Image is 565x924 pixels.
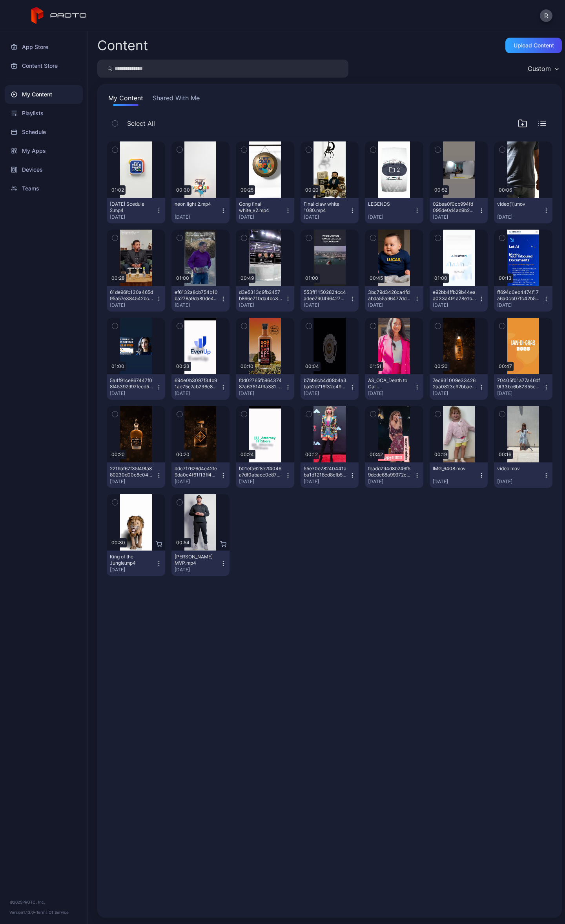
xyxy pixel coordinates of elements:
div: [DATE] [433,478,479,485]
div: [DATE] [239,478,285,485]
button: ddc7f7626d4e42fe9da0c4f61f13ff45.mov[DATE] [171,462,230,488]
button: neon light 2.mp4[DATE] [171,198,230,223]
button: fdd02765fb86437487a63514f9a381eb.mov[DATE] [236,374,294,400]
button: R [540,9,552,22]
div: LEGENDS [368,201,411,207]
a: Schedule [5,123,83,141]
div: [DATE] [110,567,156,573]
div: Gong final white_v2.mp4 [239,201,282,214]
div: feadd794d8b246f59dcde68a99972cb9.mov [368,466,411,478]
button: 3bc79d3426ca4fdabda55a96477dd634.mov[DATE] [365,286,423,312]
div: [DATE] [497,302,543,308]
button: Gong final white_v2.mp4[DATE] [236,198,294,223]
div: b7bb6cb4d08b4a3ba52d716f32c495db.mov [304,377,347,390]
button: d3e5313c9fb2457b866e710da4bc3421.mov[DATE] [236,286,294,312]
button: My Content [107,93,145,106]
button: b01efa628e2f4046a7df0abacc0e8761.mov[DATE] [236,462,294,488]
div: ddc7f7626d4e42fe9da0c4f61f13ff45.mov [175,466,218,478]
button: AS_OCA_Death to Call Center_9x16_v5.mp4[DATE] [365,374,423,400]
div: [DATE] [110,214,156,220]
button: ef6132a8cb754b10ba278a9da80de460.mov[DATE] [171,286,230,312]
div: [DATE] [110,478,156,485]
div: [DATE] [175,302,221,308]
button: 5a4f91ce867447f08f45392997feed5e.mov[DATE] [107,374,165,400]
div: d3e5313c9fb2457b866e710da4bc3421.mov [239,289,282,302]
div: [DATE] [368,390,414,397]
button: [PERSON_NAME] MVP.mp4[DATE] [171,551,230,576]
button: 02bea0f0cb994fd095de0d4ad9b2ae16.mov[DATE] [430,198,488,223]
div: [DATE] [433,214,479,220]
div: Final claw white 1080.mp4 [304,201,347,214]
a: Teams [5,179,83,198]
button: 70405f01a77a46df9f33bc6b82355ef6.mov[DATE] [494,374,552,400]
button: 2219af67f35f49fa880230d00c8c043b.mov[DATE] [107,462,165,488]
div: [DATE] [175,390,221,397]
div: 5a4f91ce867447f08f45392997feed5e.mov [110,377,153,390]
div: 55e70e78240441aba1d1218ed8cfb54c.mov [304,466,347,478]
div: video(1).mov [497,201,540,207]
div: [DATE] [304,478,350,485]
button: Shared With Me [151,93,201,106]
div: fdd02765fb86437487a63514f9a381eb.mov [239,377,282,390]
button: Custom [524,60,562,78]
div: IMG_6408.mov [433,466,476,472]
div: 694e0b3097f34b91ae75c7ab236e88ed.mov [175,377,218,390]
button: ff694c0eb4474f17a6a0cb07fc42b57c.mov[DATE] [494,286,552,312]
button: 553ff11502824cc4adee790496427369.mov[DATE] [301,286,359,312]
div: ef6132a8cb754b10ba278a9da80de460.mov [175,289,218,302]
div: [DATE] [304,390,350,397]
button: IMG_6408.mov[DATE] [430,462,488,488]
a: Playlists [5,104,83,123]
div: 553ff11502824cc4adee790496427369.mov [304,289,347,302]
button: e92bb4ffb29b44eaa033a491a78e1bae.mov[DATE] [430,286,488,312]
a: Devices [5,160,83,179]
div: [DATE] [110,390,156,397]
div: b01efa628e2f4046a7df0abacc0e8761.mov [239,466,282,478]
a: App Store [5,38,83,56]
button: 55e70e78240441aba1d1218ed8cfb54c.mov[DATE] [301,462,359,488]
div: Content [97,39,148,52]
div: 2 [397,166,400,173]
button: LEGENDS[DATE] [365,198,423,223]
div: [DATE] [239,302,285,308]
div: Upload Content [514,42,554,49]
a: My Content [5,85,83,104]
div: Albert Pujols MVP.mp4 [175,554,218,566]
button: 61de96fc130a465d95a57e384542bc8b.mov[DATE] [107,286,165,312]
div: [DATE] [175,214,221,220]
button: [DATE] Scedule 2.mp4[DATE] [107,198,165,223]
button: b7bb6cb4d08b4a3ba52d716f32c495db.mov[DATE] [301,374,359,400]
div: [DATE] [433,390,479,397]
div: e92bb4ffb29b44eaa033a491a78e1bae.mov [433,289,476,302]
div: Custom [528,65,551,72]
div: [DATE] [304,214,350,220]
span: Version 1.13.0 • [9,910,36,915]
div: 70405f01a77a46df9f33bc6b82355ef6.mov [497,377,540,390]
a: My Apps [5,141,83,160]
div: [DATE] [304,302,350,308]
button: Upload Content [505,38,562,53]
a: Content Store [5,56,83,75]
div: © 2025 PROTO, Inc. [9,899,78,905]
div: Thursday Scedule 2.mp4 [110,201,153,214]
button: 7ec931009e334262aa0823c92bbae120.mov[DATE] [430,374,488,400]
a: Terms Of Service [36,910,69,915]
div: [DATE] [497,390,543,397]
div: [DATE] [239,390,285,397]
div: King of the Jungle.mp4 [110,554,153,566]
div: [DATE] [175,567,221,573]
div: 61de96fc130a465d95a57e384542bc8b.mov [110,289,153,302]
button: King of the Jungle.mp4[DATE] [107,551,165,576]
div: 3bc79d3426ca4fdabda55a96477dd634.mov [368,289,411,302]
div: [DATE] [368,478,414,485]
div: ff694c0eb4474f17a6a0cb07fc42b57c.mov [497,289,540,302]
div: 2219af67f35f49fa880230d00c8c043b.mov [110,466,153,478]
button: video.mov[DATE] [494,462,552,488]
